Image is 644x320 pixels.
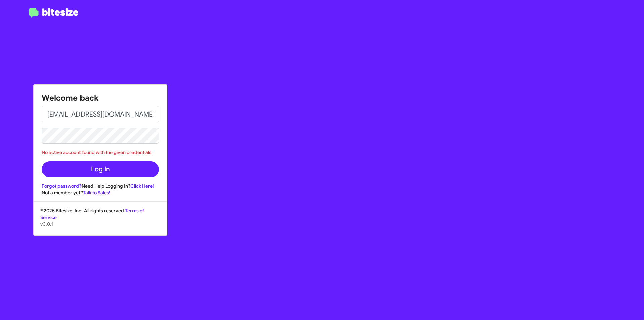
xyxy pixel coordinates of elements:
a: Talk to Sales! [83,190,110,196]
p: v3.0.1 [40,221,160,227]
h1: Welcome back [42,93,159,103]
div: © 2025 Bitesize, Inc. All rights reserved. [34,207,167,235]
div: Need Help Logging In? [42,183,159,189]
a: Click Here! [130,183,154,189]
div: No active account found with the given credentials [42,149,159,156]
div: Not a member yet? [42,189,159,196]
button: Log In [42,161,159,177]
input: Verified by Zero Phishing [42,106,159,122]
a: Forgot password? [42,183,82,189]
